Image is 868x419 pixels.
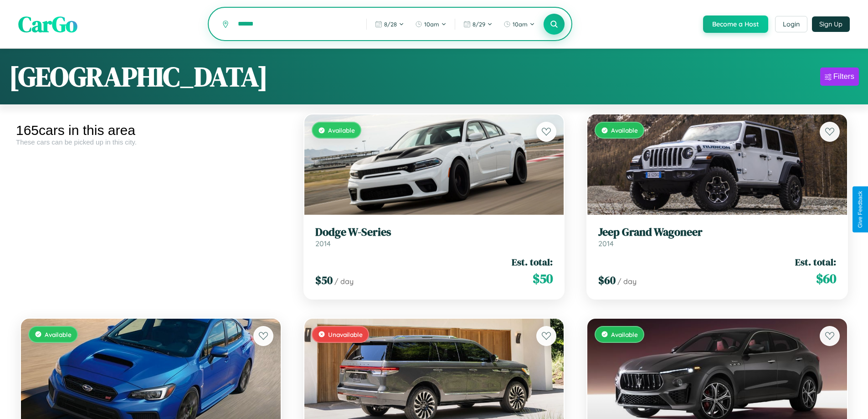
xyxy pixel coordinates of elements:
div: Filters [833,72,854,81]
button: 10am [411,17,451,31]
span: $ 50 [315,273,333,288]
span: 8 / 29 [473,21,485,28]
button: Filters [820,67,859,86]
span: Available [328,126,355,134]
span: Unavailable [328,331,363,338]
button: Sign Up [812,16,850,32]
h3: Dodge W-Series [315,226,553,239]
h3: Jeep Grand Wagoneer [598,226,836,239]
button: 8/29 [459,17,497,31]
span: 2014 [315,239,331,248]
span: / day [334,277,354,286]
span: $ 60 [816,269,836,288]
span: Est. total: [512,255,553,269]
a: Jeep Grand Wagoneer2014 [598,226,836,248]
button: 10am [499,17,539,31]
span: Available [45,331,72,338]
span: Available [611,126,638,134]
span: / day [617,277,637,286]
div: Give Feedback [857,191,863,228]
button: Login [775,16,807,32]
button: 8/28 [370,17,409,31]
div: These cars can be picked up in this city. [16,138,286,146]
span: $ 50 [533,269,553,288]
div: 165 cars in this area [16,123,286,138]
h1: [GEOGRAPHIC_DATA] [9,58,268,95]
span: CarGo [18,9,77,39]
button: Become a Host [703,16,768,33]
span: 2014 [598,239,614,248]
a: Dodge W-Series2014 [315,226,553,248]
span: Available [611,331,638,338]
span: $ 60 [598,273,616,288]
span: 10am [424,21,439,28]
span: 8 / 28 [384,21,397,28]
span: Est. total: [795,255,836,269]
span: 10am [513,21,528,28]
